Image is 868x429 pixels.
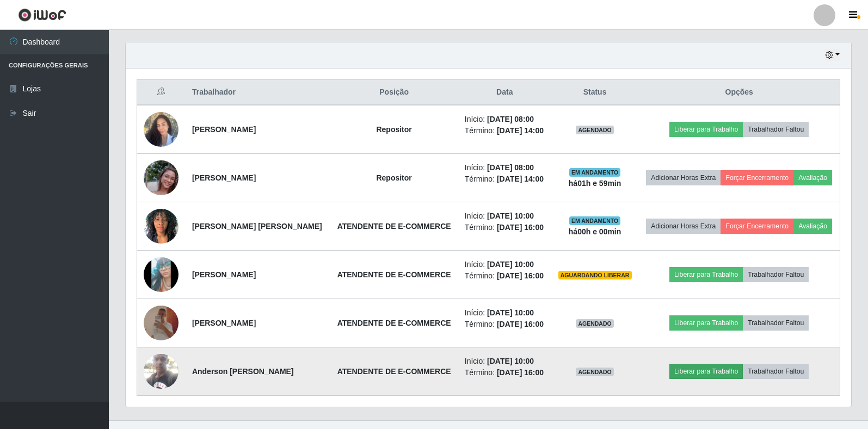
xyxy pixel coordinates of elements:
[669,122,743,137] button: Liberar para Trabalho
[144,348,178,394] img: 1756170415861.jpeg
[144,236,178,313] img: 1755380382994.jpeg
[669,267,743,282] button: Liberar para Trabalho
[192,319,256,327] strong: [PERSON_NAME]
[669,315,743,331] button: Liberar para Trabalho
[646,170,721,185] button: Adicionar Horas Extra
[192,173,256,182] strong: [PERSON_NAME]
[487,212,534,220] time: [DATE] 10:00
[337,367,451,376] strong: ATENDENTE DE E-COMMERCE
[743,364,809,379] button: Trabalhador Faltou
[144,106,178,152] img: 1750458485592.jpeg
[721,219,793,234] button: Forçar Encerramento
[487,260,534,269] time: [DATE] 10:00
[465,125,545,136] li: Término:
[569,168,621,177] span: EM ANDAMENTO
[793,170,832,185] button: Avaliação
[376,173,411,182] strong: Repositor
[465,270,545,282] li: Término:
[465,222,545,233] li: Término:
[192,367,294,376] strong: Anderson [PERSON_NAME]
[465,210,545,222] li: Início:
[487,357,534,365] time: [DATE] 10:00
[18,8,66,22] img: CoreUI Logo
[497,126,544,135] time: [DATE] 14:00
[465,367,545,378] li: Término:
[487,115,534,123] time: [DATE] 08:00
[465,319,545,330] li: Término:
[458,80,551,105] th: Data
[192,270,256,279] strong: [PERSON_NAME]
[497,175,544,183] time: [DATE] 14:00
[465,259,545,270] li: Início:
[337,222,451,231] strong: ATENDENTE DE E-COMMERCE
[330,80,458,105] th: Posição
[487,163,534,172] time: [DATE] 08:00
[551,80,639,105] th: Status
[669,364,743,379] button: Liberar para Trabalho
[569,227,621,236] strong: há 00 h e 00 min
[497,223,544,232] time: [DATE] 16:00
[743,267,809,282] button: Trabalhador Faltou
[465,356,545,367] li: Início:
[337,270,451,279] strong: ATENDENTE DE E-COMMERCE
[465,173,545,185] li: Término:
[497,271,544,280] time: [DATE] 16:00
[743,122,809,137] button: Trabalhador Faltou
[576,126,614,134] span: AGENDADO
[376,125,411,134] strong: Repositor
[192,222,322,231] strong: [PERSON_NAME] [PERSON_NAME]
[186,80,330,105] th: Trabalhador
[144,306,178,340] img: 1755808993446.jpeg
[793,219,832,234] button: Avaliação
[497,368,544,377] time: [DATE] 16:00
[465,307,545,319] li: Início:
[638,80,840,105] th: Opções
[144,147,178,209] img: 1756921988919.jpeg
[721,170,793,185] button: Forçar Encerramento
[569,179,621,188] strong: há 01 h e 59 min
[465,114,545,125] li: Início:
[487,308,534,317] time: [DATE] 10:00
[465,162,545,173] li: Início:
[497,320,544,328] time: [DATE] 16:00
[576,319,614,328] span: AGENDADO
[646,219,721,234] button: Adicionar Horas Extra
[743,315,809,331] button: Trabalhador Faltou
[576,368,614,376] span: AGENDADO
[192,125,256,134] strong: [PERSON_NAME]
[558,271,632,279] span: AGUARDANDO LIBERAR
[569,216,621,225] span: EM ANDAMENTO
[144,203,178,249] img: 1748449029171.jpeg
[337,319,451,327] strong: ATENDENTE DE E-COMMERCE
